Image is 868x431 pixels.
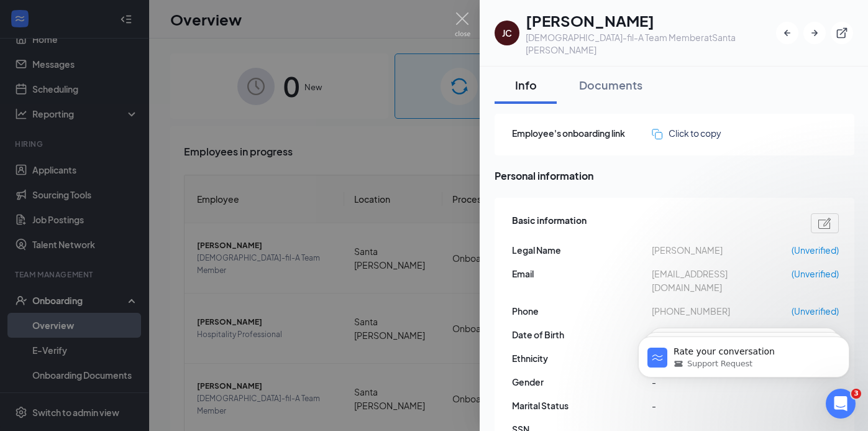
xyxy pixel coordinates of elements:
h1: [PERSON_NAME] [526,10,776,31]
span: Ethnicity [512,351,652,365]
span: Marital Status [512,399,652,412]
iframe: Intercom live chat [826,389,856,419]
div: JC [502,27,512,39]
img: click-to-copy.71757273a98fde459dfc.svg [652,129,662,139]
div: [DEMOGRAPHIC_DATA]-fil-A Team Member at Santa [PERSON_NAME] [526,31,776,56]
span: [PHONE_NUMBER] [652,304,792,318]
span: - [652,399,792,412]
div: Info [507,77,544,93]
span: Basic information [512,213,587,233]
span: Date of Birth [512,328,652,341]
span: Personal information [495,168,854,183]
span: Employee's onboarding link [512,126,652,140]
button: ExternalLink [831,22,853,44]
span: Gender [512,375,652,389]
button: Click to copy [652,126,721,140]
iframe: Intercom notifications message [619,310,868,397]
span: [EMAIL_ADDRESS][DOMAIN_NAME] [652,267,792,294]
span: (Unverified) [792,267,839,280]
svg: ArrowRight [808,27,821,39]
button: ArrowLeftNew [776,22,798,44]
span: (Unverified) [792,304,839,318]
svg: ExternalLink [836,27,848,39]
span: Email [512,267,652,280]
svg: ArrowLeftNew [781,27,793,39]
span: (Unverified) [792,243,839,257]
span: Phone [512,304,652,318]
button: ArrowRight [803,22,826,44]
span: [PERSON_NAME] [652,243,792,257]
span: 3 [851,389,861,399]
div: Documents [579,77,642,93]
span: Legal Name [512,243,652,257]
